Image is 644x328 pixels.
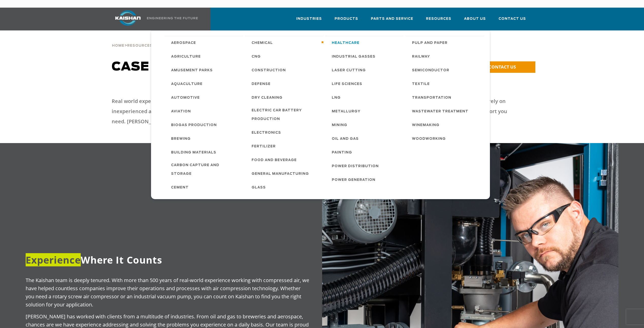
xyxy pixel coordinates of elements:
[166,118,243,132] a: Biogas Production
[166,104,243,118] a: Aviation
[246,63,324,77] a: Construction
[332,94,341,102] span: LNG
[327,118,404,132] a: Mining
[371,12,413,29] a: Parts and Service
[327,159,404,173] a: Power Distribution
[171,148,216,157] span: Building Materials
[246,139,324,153] a: Fertilizer
[412,66,449,75] span: Semiconductor
[112,96,515,127] p: Real world experience is everything in life and in regard to air compressors. With compressed air...
[246,180,324,194] a: Glass
[246,153,324,167] a: Food and Beverage
[412,107,468,116] span: Wastewater Treatment
[464,12,486,29] a: About Us
[171,66,213,75] span: Amusement Parks
[327,77,404,91] a: Life Sciences
[112,30,186,50] div: > >
[327,104,404,118] a: Metallurgy
[252,142,276,151] span: Fertilizer
[246,77,324,91] a: Defense
[171,183,189,192] span: Cement
[252,39,273,47] span: Chemical
[412,39,448,47] span: Pulp and Paper
[252,156,297,165] span: Food and Beverage
[332,148,352,157] span: Painting
[412,121,439,130] span: Winemaking
[246,91,324,104] a: Dry Cleaning
[327,173,404,186] a: Power Generation
[109,10,147,26] img: kaishan logo
[327,36,404,49] a: Healthcare
[407,118,484,132] a: Winemaking
[332,107,360,116] span: Metallurgy
[26,276,309,309] p: The Kaishan team is deeply tenured. With more than 500 years of real-world experience working wit...
[252,94,283,102] span: Dry Cleaning
[489,64,516,70] span: CONTACT US
[464,16,486,22] span: About Us
[246,49,324,63] a: CNG
[332,135,359,143] span: Oil and Gas
[426,16,451,22] span: Resources
[412,80,430,89] span: Textile
[327,132,404,145] a: Oil and Gas
[252,80,271,89] span: Defense
[407,91,484,104] a: Transportation
[327,145,404,159] a: Painting
[332,66,366,75] span: Laser Cutting
[407,77,484,91] a: Textile
[296,12,322,29] a: Industries
[166,91,243,104] a: Automotive
[246,126,324,139] a: Electronics
[371,16,413,22] span: Parts and Service
[246,36,324,49] a: Chemical
[327,63,404,77] a: Laser Cutting
[332,176,375,184] span: Power Generation
[112,61,214,73] span: Case Studies
[472,61,535,73] a: CONTACT US
[166,159,243,180] a: Carbon Capture and Storage
[246,104,324,126] a: Electric Car Battery Production
[109,8,199,30] a: Kaishan USA
[166,36,243,49] a: Aerospace
[407,63,484,77] a: Semiconductor
[171,94,200,102] span: Automotive
[332,121,347,130] span: Mining
[127,43,153,48] a: Resources
[335,16,358,22] span: Products
[412,135,446,143] span: Woodworking
[26,253,81,266] span: Experience
[171,53,201,61] span: Agriculture
[407,132,484,145] a: Woodworking
[332,80,362,89] span: Life Sciences
[252,66,286,75] span: Construction
[246,167,324,180] a: General Manufacturing
[327,49,404,63] a: Industrial Gasses
[407,36,484,49] a: Pulp and Paper
[335,12,358,29] a: Products
[499,16,526,22] span: Contact Us
[426,12,451,29] a: Resources
[412,53,430,61] span: Railway
[171,121,217,130] span: Biogas Production
[296,16,322,22] span: Industries
[171,135,191,143] span: Brewing
[112,44,124,47] span: Home
[171,161,238,178] span: Carbon Capture and Storage
[407,49,484,63] a: Railway
[166,132,243,145] a: Brewing
[252,106,319,124] span: Electric Car Battery Production
[252,53,261,61] span: CNG
[332,39,359,47] span: Healthcare
[499,12,526,29] a: Contact Us
[166,49,243,63] a: Agriculture
[171,39,196,47] span: Aerospace
[332,162,379,171] span: Power Distribution
[252,129,281,137] span: Electronics
[412,94,451,102] span: Transportation
[26,253,162,266] span: Where It Counts
[252,183,266,192] span: Glass
[171,80,203,89] span: Aquaculture
[166,63,243,77] a: Amusement Parks
[327,91,404,104] a: LNG
[171,107,191,116] span: Aviation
